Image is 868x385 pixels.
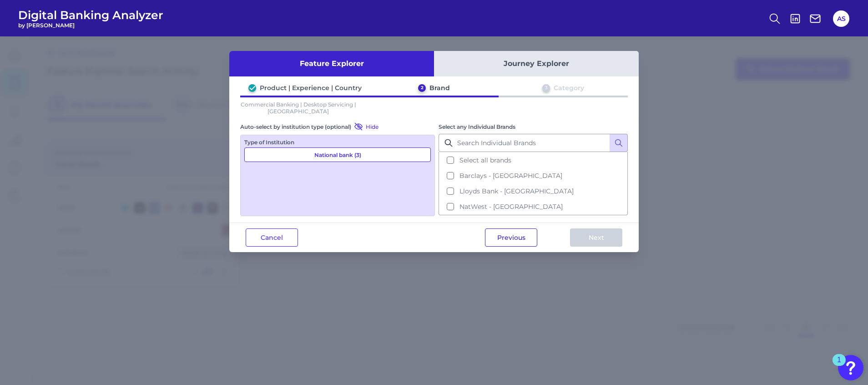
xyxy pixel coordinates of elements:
[439,168,627,183] button: Barclays - [GEOGRAPHIC_DATA]
[459,187,574,195] span: Lloyds Bank - [GEOGRAPHIC_DATA]
[459,172,562,180] span: Barclays - [GEOGRAPHIC_DATA]
[439,152,627,168] button: Select all brands
[229,51,434,76] button: Feature Explorer
[439,123,515,130] label: Select any Individual Brands
[459,203,563,211] span: NatWest - [GEOGRAPHIC_DATA]
[542,84,550,92] div: 3
[18,22,163,29] span: by [PERSON_NAME]
[18,8,163,22] span: Digital Banking Analyzer
[439,134,628,152] input: Search Individual Brands
[439,199,627,214] button: NatWest - [GEOGRAPHIC_DATA]
[485,228,537,247] button: Previous
[837,360,841,372] div: 1
[838,355,863,380] button: Open Resource Center, 1 new notification
[244,139,431,146] div: Type of Institution
[240,101,357,115] p: Commercial Banking | Desktop Servicing | [GEOGRAPHIC_DATA]
[434,51,639,76] button: Journey Explorer
[833,10,849,27] button: AS
[244,147,431,162] button: National bank (3)
[439,183,627,199] button: Lloyds Bank - [GEOGRAPHIC_DATA]
[554,84,584,92] div: Category
[429,84,450,92] div: Brand
[418,84,426,92] div: 2
[260,84,362,92] div: Product | Experience | Country
[240,122,435,131] div: Auto-select by institution type (optional)
[351,122,378,131] button: Hide
[459,156,511,164] span: Select all brands
[570,228,622,247] button: Next
[246,228,298,247] button: Cancel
